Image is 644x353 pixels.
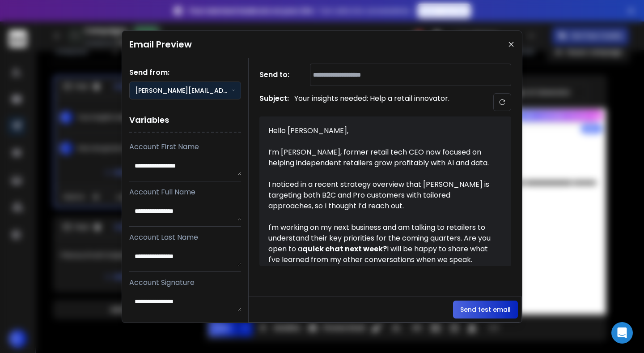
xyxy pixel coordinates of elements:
h1: Email Preview [129,38,192,51]
strong: quick chat next week? [302,244,387,254]
p: [PERSON_NAME][EMAIL_ADDRESS][PERSON_NAME][DOMAIN_NAME] [135,86,232,95]
h1: Send from: [129,67,241,78]
p: Account Signature [129,277,241,288]
p: Account First Name [129,142,241,152]
p: Account Full Name [129,187,241,198]
p: Your insights needed: Help a retail innovator. [294,93,449,111]
h1: Send to: [259,69,295,80]
p: Account Last Name [129,232,241,243]
h1: Subject: [259,93,289,111]
div: Open Intercom Messenger [611,322,633,344]
h1: Variables [129,108,241,133]
div: I noticed in a recent strategy overview that [PERSON_NAME] is targeting both B2C and Pro customer... [268,179,492,265]
div: Hello [PERSON_NAME], I’m [PERSON_NAME], former retail tech CEO now focused on helping independent... [268,125,492,179]
button: Send test email [453,301,518,319]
